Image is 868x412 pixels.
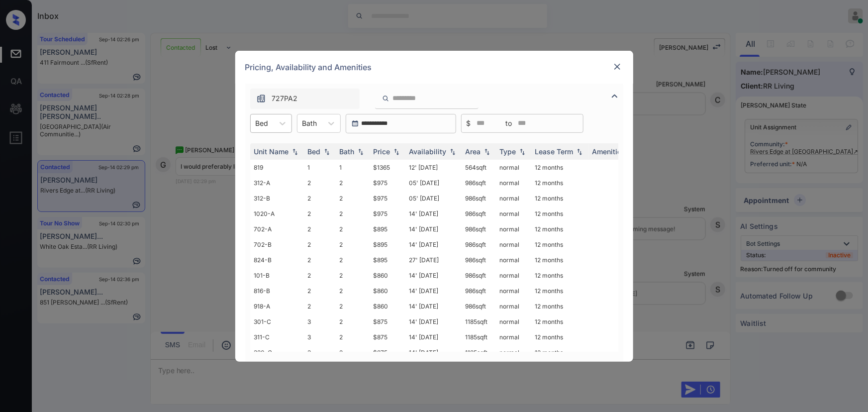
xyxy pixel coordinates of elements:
td: 1020-A [250,206,304,221]
td: 2 [336,299,370,314]
td: 2 [304,237,336,252]
td: 2 [336,175,370,191]
td: $975 [370,175,405,191]
td: 824-B [250,252,304,268]
td: 2 [304,175,336,191]
td: $875 [370,314,405,329]
td: 2 [336,206,370,221]
td: 12 months [531,268,588,283]
td: 12 months [531,206,588,221]
td: 816-B [250,283,304,299]
td: 101-B [250,268,304,283]
td: 12 months [531,160,588,175]
td: 986 sqft [462,268,496,283]
td: 12 months [531,299,588,314]
td: 986 sqft [462,206,496,221]
span: $ [467,118,471,129]
td: 2 [336,191,370,206]
td: 12' [DATE] [405,160,462,175]
td: 2 [336,314,370,329]
td: 12 months [531,283,588,299]
td: 312-B [250,191,304,206]
td: 986 sqft [462,252,496,268]
td: 702-A [250,221,304,237]
td: 2 [304,191,336,206]
td: 986 sqft [462,221,496,237]
td: 2 [304,299,336,314]
td: 05' [DATE] [405,175,462,191]
td: 2 [336,237,370,252]
td: 2 [336,329,370,345]
img: sorting [322,148,332,155]
td: normal [496,206,531,221]
td: 1185 sqft [462,314,496,329]
td: $975 [370,206,405,221]
span: to [506,118,512,129]
td: normal [496,160,531,175]
img: sorting [517,148,527,155]
td: 2 [336,221,370,237]
img: sorting [448,148,458,155]
td: 12 months [531,314,588,329]
td: 2 [336,268,370,283]
td: 3 [304,314,336,329]
td: $860 [370,299,405,314]
td: 2 [304,268,336,283]
td: 2 [336,252,370,268]
td: normal [496,175,531,191]
td: normal [496,191,531,206]
td: $860 [370,283,405,299]
img: sorting [391,148,401,155]
td: 2 [304,283,336,299]
td: $1365 [370,160,405,175]
td: 12 months [531,237,588,252]
td: $895 [370,237,405,252]
div: Price [374,147,390,156]
div: Amenities [592,147,626,156]
td: 14' [DATE] [405,206,462,221]
div: Type [500,147,516,156]
td: 12 months [531,329,588,345]
td: 14' [DATE] [405,314,462,329]
div: Area [466,147,481,156]
td: 2 [336,283,370,299]
div: Availability [409,147,447,156]
td: 2 [304,206,336,221]
td: 311-C [250,329,304,345]
td: normal [496,252,531,268]
td: normal [496,268,531,283]
td: $860 [370,268,405,283]
td: 14' [DATE] [405,221,462,237]
td: $895 [370,252,405,268]
td: 27' [DATE] [405,252,462,268]
td: 819 [250,160,304,175]
td: normal [496,221,531,237]
td: 702-B [250,237,304,252]
td: 12 months [531,252,588,268]
img: close [612,62,622,72]
td: normal [496,299,531,314]
span: 727PA2 [272,93,298,104]
td: 1 [304,160,336,175]
td: 3 [304,345,336,360]
td: 12 months [531,221,588,237]
td: 12 months [531,191,588,206]
div: Bed [308,147,321,156]
td: 564 sqft [462,160,496,175]
td: 12 months [531,175,588,191]
img: sorting [575,148,584,155]
td: 301-C [250,314,304,329]
td: 14' [DATE] [405,345,462,360]
img: icon-zuma [382,94,389,103]
td: 1 [336,160,370,175]
td: normal [496,237,531,252]
td: 12 months [531,345,588,360]
td: 986 sqft [462,237,496,252]
td: 3 [304,329,336,345]
td: 986 sqft [462,175,496,191]
td: 986 sqft [462,191,496,206]
td: 312-A [250,175,304,191]
td: normal [496,345,531,360]
td: $875 [370,345,405,360]
td: normal [496,283,531,299]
